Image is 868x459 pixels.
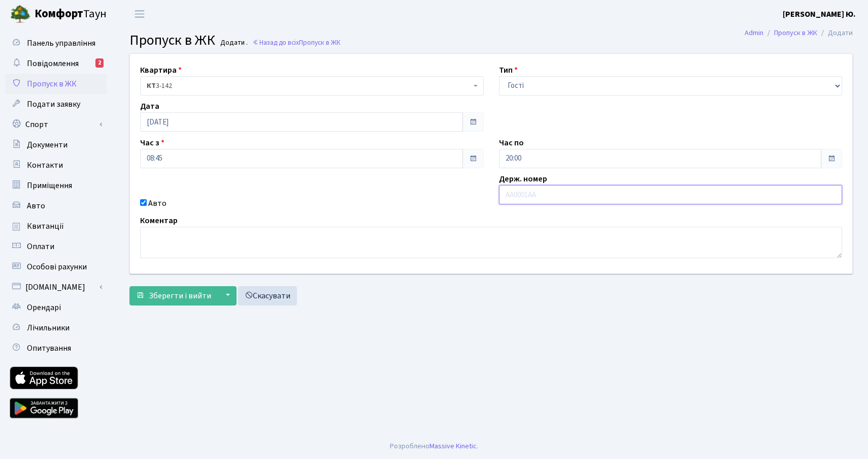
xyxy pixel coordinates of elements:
li: Додати [817,27,853,39]
a: Опитування [5,338,107,358]
small: Додати . [218,39,248,47]
a: Квитанції [5,216,107,236]
span: Авто [27,200,45,211]
span: Таун [35,6,107,23]
span: Зберегти і вийти [149,290,211,301]
button: Зберегти і вийти [129,286,218,305]
label: Авто [148,197,166,209]
a: Приміщення [5,175,107,196]
b: [PERSON_NAME] Ю. [783,9,856,20]
span: Повідомлення [27,58,79,69]
a: Панель управління [5,33,107,53]
input: AA0001AA [499,185,843,204]
label: Час з [140,137,164,149]
span: Пропуск в ЖК [27,78,77,89]
span: Пропуск в ЖК [299,38,341,47]
label: Квартира [140,64,182,76]
a: Пропуск в ЖК [5,74,107,94]
span: Орендарі [27,302,61,313]
span: Документи [27,139,68,150]
label: Коментар [140,215,178,227]
span: Лічильники [27,322,70,333]
b: Комфорт [35,6,83,22]
span: <b>КТ</b>&nbsp;&nbsp;&nbsp;&nbsp;3-142 [147,81,471,91]
label: Дата [140,100,159,112]
div: Розроблено . [390,441,478,452]
img: logo.png [10,4,30,24]
a: Massive Kinetic [429,441,477,451]
b: КТ [147,81,156,91]
a: Admin [745,27,763,38]
span: Контакти [27,160,63,171]
label: Час по [499,137,524,149]
a: Особові рахунки [5,257,107,277]
a: Орендарі [5,297,107,318]
a: Пропуск в ЖК [774,27,817,38]
button: Переключити навігацію [127,6,152,22]
a: [PERSON_NAME] Ю. [783,8,856,20]
label: Держ. номер [499,173,547,185]
a: Повідомлення2 [5,53,107,74]
label: Тип [499,64,518,76]
span: Подати заявку [27,99,80,110]
a: Оплати [5,236,107,257]
a: Скасувати [238,286,297,305]
span: Особові рахунки [27,261,87,272]
a: Лічильники [5,318,107,338]
span: <b>КТ</b>&nbsp;&nbsp;&nbsp;&nbsp;3-142 [140,76,484,96]
a: Подати заявку [5,94,107,114]
a: Документи [5,135,107,155]
span: Приміщення [27,180,72,191]
span: Квитанції [27,221,64,232]
a: Контакти [5,155,107,175]
span: Панель управління [27,38,95,49]
span: Пропуск в ЖК [129,30,215,50]
div: 2 [95,58,104,68]
nav: breadcrumb [729,22,868,44]
span: Опитування [27,343,71,354]
a: Назад до всіхПропуск в ЖК [252,38,341,47]
a: [DOMAIN_NAME] [5,277,107,297]
a: Авто [5,196,107,216]
a: Спорт [5,114,107,135]
span: Оплати [27,241,54,252]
